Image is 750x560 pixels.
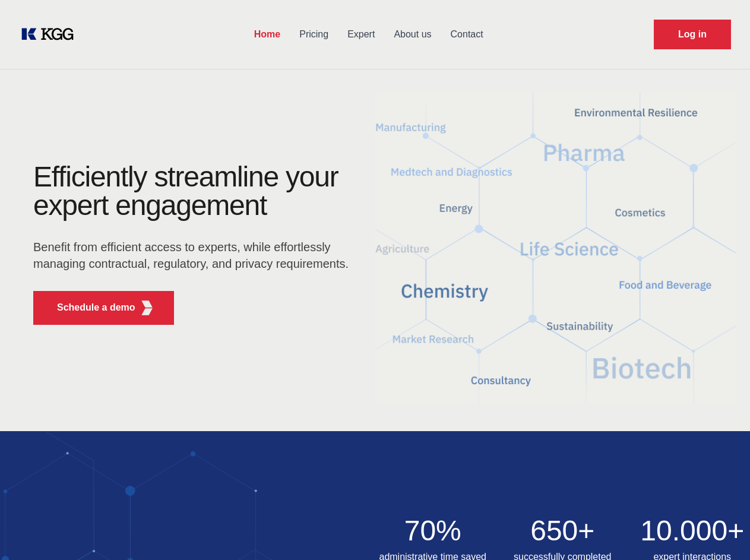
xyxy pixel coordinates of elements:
a: Request Demo [654,20,731,49]
a: About us [384,19,441,50]
a: KOL Knowledge Platform: Talk to Key External Experts (KEE) [19,25,83,44]
a: Home [245,19,290,50]
button: Schedule a demoKGG Fifth Element RED [33,291,174,325]
h1: Efficiently streamline your expert engagement [33,163,356,220]
h2: 70% [375,517,491,545]
h2: 650+ [505,517,621,545]
p: Benefit from efficient access to experts, while effortlessly managing contractual, regulatory, an... [33,239,356,272]
a: Contact [441,19,493,50]
img: KGG Fifth Element RED [140,300,154,315]
a: Pricing [290,19,338,50]
p: Schedule a demo [57,300,135,315]
img: KGG Fifth Element RED [375,77,736,419]
a: Expert [338,19,384,50]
